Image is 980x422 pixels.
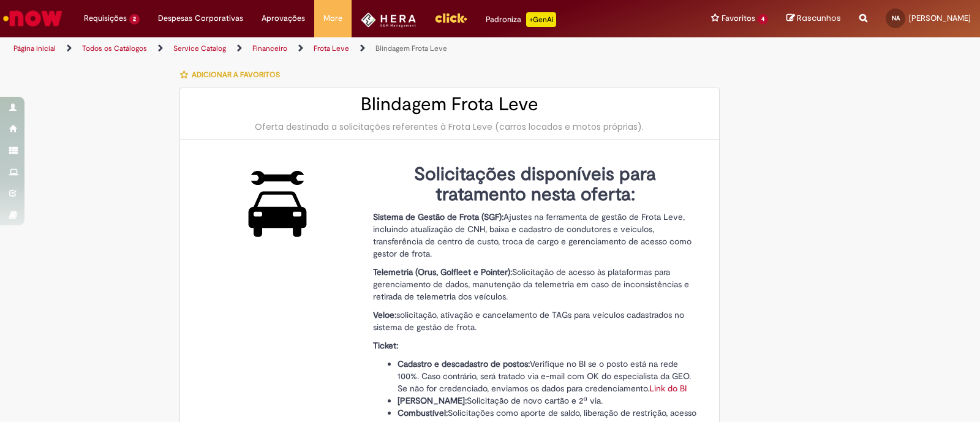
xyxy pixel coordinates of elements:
[526,12,556,27] p: +GenAi
[179,62,287,88] button: Adicionar a Favoritos
[373,309,698,333] p: solicitação, ativação e cancelamento de TAGs para veículos cadastrados no sistema de gestão de fr...
[786,13,841,24] a: Rascunhos
[373,340,398,351] strong: Ticket:
[414,162,656,206] strong: Solicitações disponíveis para tratamento nesta oferta:
[1,6,64,31] img: ServiceNow
[361,12,417,28] img: HeraLogo.png
[13,43,56,53] a: Página inicial
[398,395,467,406] strong: [PERSON_NAME]:
[236,164,319,243] img: Blindagem Frota Leve
[373,266,698,303] p: Solicitação de acesso às plataformas para gerenciamento de dados, manutenção da telemetria em cas...
[797,12,841,24] span: Rascunhos
[486,12,556,27] div: Padroniza
[373,309,396,320] strong: Veloe:
[434,9,467,27] img: click_logo_yellow_360x200.png
[722,12,755,24] span: Favoritos
[892,14,900,22] span: NA
[129,14,140,24] span: 2
[252,43,287,53] a: Financeiro
[398,407,448,418] strong: Combustível:
[373,211,698,260] p: Ajustes na ferramenta de gestão de Frota Leve, incluindo atualização de CNH, baixa e cadastro de ...
[9,37,644,60] ul: Trilhas de página
[398,394,698,407] li: Solicitação de novo cartão e 2ª via.
[158,12,243,24] span: Despesas Corporativas
[314,43,349,53] a: Frota Leve
[262,12,305,24] span: Aprovações
[375,43,447,53] a: Blindagem Frota Leve
[173,43,226,53] a: Service Catalog
[398,358,530,369] strong: Cadastro e descadastro de postos:
[649,383,687,394] a: Link do BI
[192,121,707,133] div: Oferta destinada a solicitações referentes à Frota Leve (carros locados e motos próprias).
[84,12,127,24] span: Requisições
[192,70,280,80] span: Adicionar a Favoritos
[758,14,768,24] span: 4
[398,358,698,394] li: Verifique no BI se o posto está na rede 100%. Caso contrário, será tratado via e-mail com OK do e...
[82,43,147,53] a: Todos os Catálogos
[909,13,971,23] span: [PERSON_NAME]
[373,211,503,222] strong: Sistema de Gestão de Frota (SGF):
[323,12,342,24] span: More
[373,266,512,277] strong: Telemetria (Orus, Golfleet e Pointer):
[192,94,707,115] h2: Blindagem Frota Leve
